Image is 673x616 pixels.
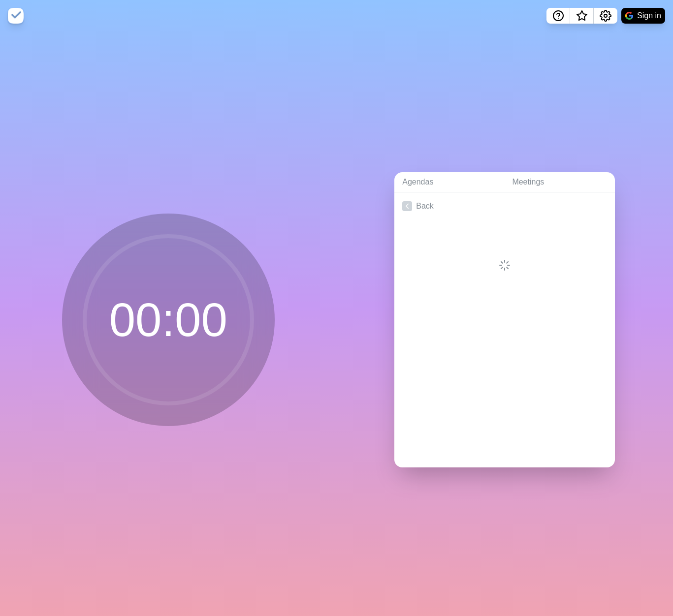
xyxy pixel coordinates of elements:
[625,12,633,20] img: google logo
[546,8,570,24] button: Help
[394,192,615,220] a: Back
[8,8,24,24] img: timeblocks logo
[621,8,665,24] button: Sign in
[570,8,594,24] button: What’s new
[594,8,617,24] button: Settings
[394,172,504,192] a: Agendas
[504,172,615,192] a: Meetings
